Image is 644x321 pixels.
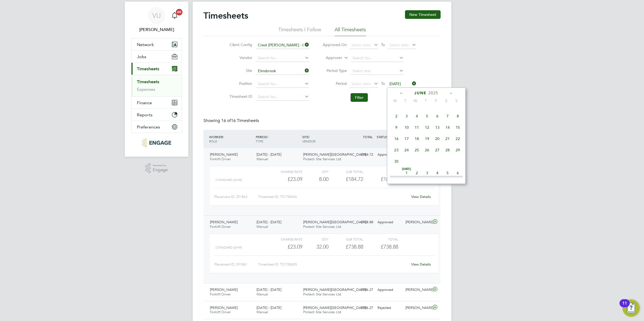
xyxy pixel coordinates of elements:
[152,12,161,19] span: VU
[412,168,422,178] span: 2
[375,132,403,142] div: STATUS
[422,111,432,121] span: 5
[257,157,268,161] span: Manual
[414,91,427,95] span: June
[228,94,252,99] label: Timesheet ID
[432,145,442,155] span: 27
[347,303,375,312] div: £196.27
[379,80,386,87] span: To
[347,285,375,294] div: £196.27
[391,156,401,166] span: 30
[328,236,363,242] div: Sub Total
[301,132,348,146] div: SITE
[453,134,463,144] span: 22
[412,111,422,121] span: 4
[391,134,401,144] span: 16
[351,43,371,47] span: Select date
[431,98,441,103] span: F
[422,168,432,178] span: 3
[210,157,231,161] span: Forklift Driver
[223,135,224,139] span: /
[257,310,268,314] span: Manual
[142,138,171,147] img: protechltd-logo-retina.png
[268,168,302,175] div: Charge rate
[432,122,442,132] span: 13
[622,299,640,317] button: Open Resource Center, 11 new notifications
[137,124,160,130] span: Preferences
[351,54,404,62] input: Search for...
[401,145,412,155] span: 24
[228,68,252,73] label: Site
[131,138,182,147] a: Go to home page
[256,80,309,88] input: Search for...
[401,111,412,121] span: 3
[203,10,248,21] h2: Timesheets
[176,9,182,15] span: 20
[153,168,168,172] span: Engage
[209,139,217,143] span: ROLE
[302,175,328,184] div: 8.00
[256,93,309,101] input: Search for...
[323,81,347,86] label: Period
[412,122,422,132] span: 11
[256,54,309,62] input: Search for...
[137,87,155,92] a: Expenses
[221,118,231,123] span: 16 of
[256,67,309,75] input: Search for...
[215,246,242,249] span: Standard (£/HR)
[442,168,453,178] span: 5
[131,51,182,62] button: Jobs
[351,81,371,86] span: Select date
[137,66,159,71] span: Timesheets
[210,292,231,296] span: Forklift Driver
[323,68,347,73] label: Period Type
[375,285,403,294] div: Approved
[131,63,182,75] button: Timesheets
[257,305,281,310] span: [DATE] - [DATE]
[210,152,238,157] span: [PERSON_NAME]
[453,145,463,155] span: 29
[453,111,463,121] span: 8
[453,122,463,132] span: 15
[210,224,231,229] span: Forklift Driver
[328,175,363,184] div: £184.72
[421,98,431,103] span: T
[323,42,347,47] label: Approved On
[137,42,154,47] span: Network
[303,287,366,292] span: [PERSON_NAME][GEOGRAPHIC_DATA]
[389,81,401,86] span: [DATE]
[215,178,242,182] span: Standard (£/HR)
[145,163,168,173] a: Powered byEngage
[428,91,438,95] span: 2025
[131,109,182,121] button: Reports
[335,26,366,36] li: All Timesheets
[267,135,268,139] span: /
[381,243,398,250] span: £738.88
[257,224,268,229] span: Manual
[131,26,182,33] span: Vicki Upson
[401,134,412,144] span: 17
[391,111,401,121] span: 2
[347,218,375,227] div: £738.88
[375,303,403,312] div: Rejected
[228,81,252,86] label: Position
[442,145,453,155] span: 28
[302,242,328,251] div: 32.00
[375,150,403,159] div: Approved
[278,26,321,36] li: Timesheets I Follow
[412,145,422,155] span: 25
[422,122,432,132] span: 12
[203,118,260,124] div: Showing
[268,242,302,251] div: £23.09
[268,236,302,242] div: Charge rate
[257,287,281,292] span: [DATE] - [DATE]
[411,194,431,199] a: View Details
[622,303,627,310] div: 11
[432,168,442,178] span: 4
[256,41,309,49] input: Search for...
[303,305,366,310] span: [PERSON_NAME][GEOGRAPHIC_DATA]
[401,122,412,132] span: 10
[432,111,442,121] span: 6
[303,310,341,314] span: Protech Site Services Ltd
[303,220,366,224] span: [PERSON_NAME][GEOGRAPHIC_DATA]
